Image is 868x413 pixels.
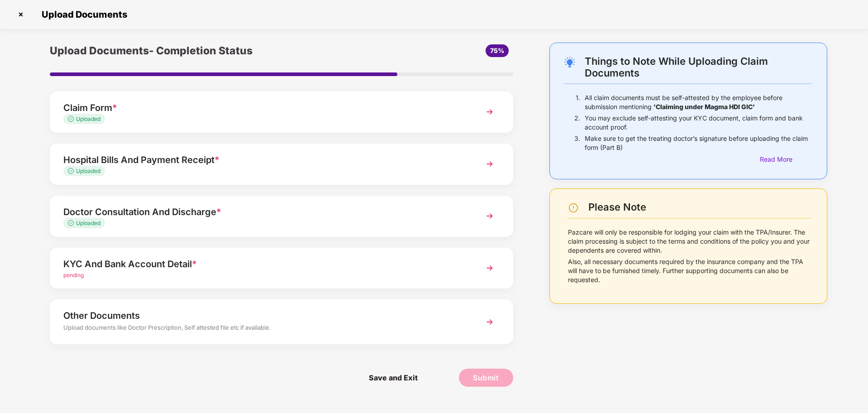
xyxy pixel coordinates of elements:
span: Save and Exit [360,369,427,387]
span: Uploaded [76,220,100,226]
p: 1. [576,93,580,111]
img: svg+xml;base64,PHN2ZyBpZD0iTmV4dCIgeG1sbnM9Imh0dHA6Ly93d3cudzMub3JnLzIwMDAvc3ZnIiB3aWR0aD0iMzYiIG... [482,260,498,276]
span: Uploaded [76,168,100,174]
img: svg+xml;base64,PHN2ZyB4bWxucz0iaHR0cDovL3d3dy53My5vcmcvMjAwMC9zdmciIHdpZHRoPSIxMy4zMzMiIGhlaWdodD... [68,168,76,174]
div: Doctor Consultation And Discharge [63,205,463,219]
div: Upload Documents- Completion Status [50,43,359,59]
img: svg+xml;base64,PHN2ZyBpZD0iV2FybmluZ18tXzI0eDI0IiBkYXRhLW5hbWU9Ildhcm5pbmcgLSAyNHgyNCIgeG1sbnM9Im... [568,202,579,213]
p: All claim documents must be self-attested by the employee before submission mentioning [585,93,811,111]
img: svg+xml;base64,PHN2ZyBpZD0iTmV4dCIgeG1sbnM9Imh0dHA6Ly93d3cudzMub3JnLzIwMDAvc3ZnIiB3aWR0aD0iMzYiIG... [482,156,498,172]
img: svg+xml;base64,PHN2ZyBpZD0iQ3Jvc3MtMzJ4MzIiIHhtbG5zPSJodHRwOi8vd3d3LnczLm9yZy8yMDAwL3N2ZyIgd2lkdG... [14,7,28,22]
img: svg+xml;base64,PHN2ZyB4bWxucz0iaHR0cDovL3d3dy53My5vcmcvMjAwMC9zdmciIHdpZHRoPSIyNC4wOTMiIGhlaWdodD... [564,57,575,67]
span: 75% [490,47,504,54]
div: Read More [760,154,811,164]
p: 3. [574,134,580,152]
button: Submit [459,369,513,387]
p: You may exclude self-attesting your KYC document, claim form and bank account proof. [585,114,811,132]
span: Uploaded [76,115,100,122]
span: Upload Documents [33,9,132,20]
div: Things to Note While Uploading Claim Documents [585,55,811,79]
p: Make sure to get the treating doctor’s signature before uploading the claim form (Part B) [585,134,811,152]
img: svg+xml;base64,PHN2ZyB4bWxucz0iaHR0cDovL3d3dy53My5vcmcvMjAwMC9zdmciIHdpZHRoPSIxMy4zMzMiIGhlaWdodD... [68,116,76,122]
p: 2. [574,114,580,132]
div: Other Documents [63,308,463,323]
div: Please Note [588,201,811,213]
img: svg+xml;base64,PHN2ZyBpZD0iTmV4dCIgeG1sbnM9Imh0dHA6Ly93d3cudzMub3JnLzIwMDAvc3ZnIiB3aWR0aD0iMzYiIG... [482,314,498,330]
img: svg+xml;base64,PHN2ZyBpZD0iTmV4dCIgeG1sbnM9Imh0dHA6Ly93d3cudzMub3JnLzIwMDAvc3ZnIiB3aWR0aD0iMzYiIG... [482,208,498,224]
div: Claim Form [63,101,463,115]
div: Hospital Bills And Payment Receipt [63,153,463,167]
p: Pazcare will only be responsible for lodging your claim with the TPA/Insurer. The claim processin... [568,228,811,255]
img: svg+xml;base64,PHN2ZyBpZD0iTmV4dCIgeG1sbnM9Imh0dHA6Ly93d3cudzMub3JnLzIwMDAvc3ZnIiB3aWR0aD0iMzYiIG... [482,104,498,120]
span: pending [63,272,84,279]
b: 'Claiming under Magma HDI GIC' [653,103,755,110]
img: svg+xml;base64,PHN2ZyB4bWxucz0iaHR0cDovL3d3dy53My5vcmcvMjAwMC9zdmciIHdpZHRoPSIxMy4zMzMiIGhlaWdodD... [68,220,76,226]
div: Upload documents like Doctor Prescription, Self attested file etc if available. [63,323,463,335]
p: Also, all necessary documents required by the insurance company and the TPA will have to be furni... [568,257,811,284]
div: KYC And Bank Account Detail [63,257,463,271]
